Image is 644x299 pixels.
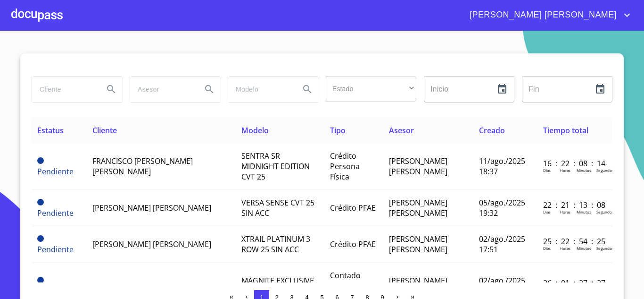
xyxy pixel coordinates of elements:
[92,156,193,177] span: FRANCISCO [PERSON_NAME] [PERSON_NAME]
[228,77,292,102] input: search
[296,78,319,101] button: Search
[198,78,221,101] button: Search
[130,77,194,102] input: search
[543,209,551,214] p: Dias
[479,197,525,218] span: 05/ago./2025 19:32
[330,125,346,136] span: Tipo
[92,203,211,213] span: [PERSON_NAME] [PERSON_NAME]
[389,275,447,296] span: [PERSON_NAME] [PERSON_NAME]
[596,168,614,173] p: Segundos
[241,197,314,218] span: VERSA SENSE CVT 25 SIN ACC
[577,246,591,251] p: Minutos
[389,125,414,136] span: Asesor
[37,166,74,177] span: Pendiente
[543,168,551,173] p: Dias
[462,8,621,23] span: [PERSON_NAME] [PERSON_NAME]
[543,236,607,247] p: 25 : 22 : 54 : 25
[543,246,551,251] p: Dias
[479,125,505,136] span: Creado
[330,151,360,182] span: Crédito Persona Física
[596,209,614,214] p: Segundos
[241,151,310,182] span: SENTRA SR MIDNIGHT EDITION CVT 25
[543,278,607,288] p: 26 : 01 : 27 : 27
[241,234,310,255] span: XTRAIL PLATINUM 3 ROW 25 SIN ACC
[389,156,447,177] span: [PERSON_NAME] [PERSON_NAME]
[560,246,570,251] p: Horas
[37,208,74,218] span: Pendiente
[37,244,74,255] span: Pendiente
[479,156,525,177] span: 11/ago./2025 18:37
[577,168,591,173] p: Minutos
[330,239,376,249] span: Crédito PFAE
[92,125,117,136] span: Cliente
[462,8,633,23] button: account of current user
[543,158,607,169] p: 16 : 22 : 08 : 14
[543,200,607,210] p: 22 : 21 : 13 : 08
[560,209,570,214] p: Horas
[37,157,44,164] span: Pendiente
[479,275,525,296] span: 02/ago./2025 15:18
[37,199,44,205] span: Pendiente
[577,209,591,214] p: Minutos
[560,168,570,173] p: Horas
[543,125,588,136] span: Tiempo total
[37,235,44,242] span: Pendiente
[32,77,96,102] input: search
[37,277,44,283] span: Pendiente
[326,76,416,102] div: ​
[389,234,447,255] span: [PERSON_NAME] [PERSON_NAME]
[92,281,211,291] span: [PERSON_NAME] [PERSON_NAME]
[92,239,211,249] span: [PERSON_NAME] [PERSON_NAME]
[37,125,64,136] span: Estatus
[389,197,447,218] span: [PERSON_NAME] [PERSON_NAME]
[596,246,614,251] p: Segundos
[241,125,269,136] span: Modelo
[479,234,525,255] span: 02/ago./2025 17:51
[330,203,376,213] span: Crédito PFAE
[241,275,314,296] span: MAGNITE EXCLUSIVE 1 0 LTS CVT 25
[100,78,123,101] button: Search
